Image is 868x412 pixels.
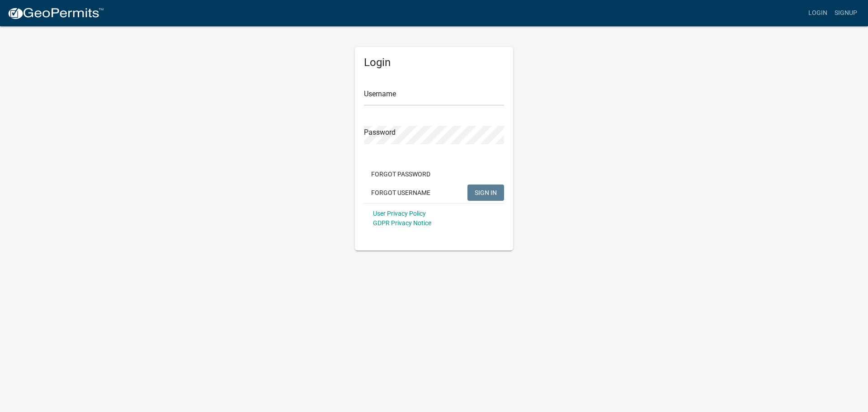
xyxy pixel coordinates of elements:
a: Login [805,5,831,22]
button: Forgot Password [364,166,438,182]
a: User Privacy Policy [373,210,426,217]
span: SIGN IN [475,189,497,196]
a: Signup [831,5,861,22]
h5: Login [364,56,504,69]
button: SIGN IN [467,185,504,201]
button: Forgot Username [364,185,438,201]
a: GDPR Privacy Notice [373,219,431,227]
